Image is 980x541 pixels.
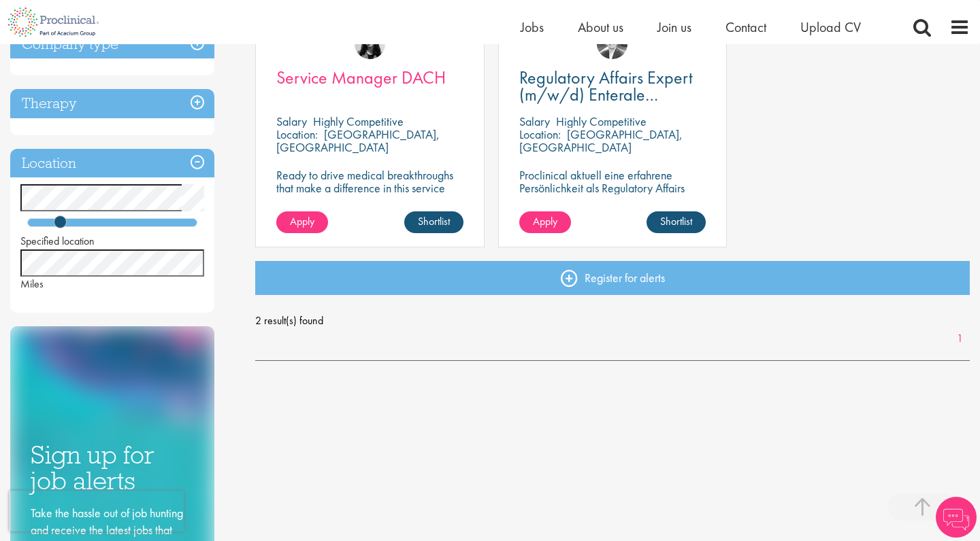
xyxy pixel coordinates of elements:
[20,277,44,291] span: Miles
[519,211,571,233] a: Apply
[10,89,214,118] h3: Therapy
[519,114,550,129] span: Salary
[276,66,446,89] span: Service Manager DACH
[276,114,307,129] span: Salary
[276,211,328,233] a: Apply
[313,114,404,129] p: Highly Competitive
[519,126,561,142] span: Location:
[255,311,970,331] span: 2 result(s) found
[519,169,706,207] p: Proclinical aktuell eine erfahrene Persönlichkeit als Regulatory Affairs Expert (m/w/d) Enterale ...
[657,18,691,36] a: Join us
[647,211,706,233] a: Shortlist
[519,126,683,155] p: [GEOGRAPHIC_DATA], [GEOGRAPHIC_DATA]
[276,126,440,155] p: [GEOGRAPHIC_DATA], [GEOGRAPHIC_DATA]
[578,18,623,36] a: About us
[521,18,544,36] a: Jobs
[31,442,194,494] h3: Sign up for job alerts
[404,211,463,233] a: Shortlist
[20,234,95,248] span: Specified location
[533,214,557,228] span: Apply
[936,497,977,538] img: Chatbot
[950,331,970,347] a: 1
[519,69,706,103] a: Regulatory Affairs Expert (m/w/d) Enterale Ernährung
[10,149,214,178] h3: Location
[276,169,463,207] p: Ready to drive medical breakthroughs that make a difference in this service manager position?
[10,491,184,531] iframe: reCAPTCHA
[255,261,970,295] a: Register for alerts
[290,214,314,228] span: Apply
[800,18,861,36] a: Upload CV
[519,66,693,123] span: Regulatory Affairs Expert (m/w/d) Enterale Ernährung
[725,18,766,36] a: Contact
[276,126,318,142] span: Location:
[556,114,647,129] p: Highly Competitive
[276,69,463,86] a: Service Manager DACH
